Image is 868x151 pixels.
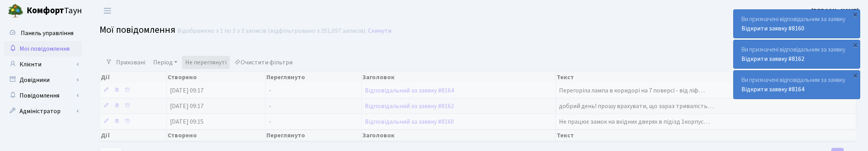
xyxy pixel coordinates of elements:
div: × [851,71,859,79]
b: Комфорт [27,4,64,17]
span: Перегоріла лампа в коридорі на 7 поверсі - від ліф… [559,86,705,95]
a: Відповідальний за заявку #8164 [365,86,454,95]
a: Скинути [368,27,391,35]
th: Текст [556,130,856,141]
a: Мої повідомлення [4,41,82,57]
th: Дії [100,130,167,141]
span: [DATE] 09:17 [170,102,204,110]
b: [PERSON_NAME] [811,7,859,15]
a: Не переглянуті [182,56,230,69]
a: Довідники [4,72,82,88]
span: [DATE] 09:17 [170,86,204,95]
img: logo.png [8,3,23,19]
span: добрий день! прошу врахувати, що зараз тривалість… [559,102,714,110]
span: Мої повідомлення [20,44,70,53]
span: Таун [27,4,82,18]
a: Адміністратор [4,103,82,119]
span: - [269,117,271,126]
div: × [851,11,859,18]
th: Створено [167,72,266,83]
span: Мої повідомлення [100,23,175,37]
div: Ви призначені відповідальним за заявку [734,10,860,38]
th: Переглянуто [266,130,362,141]
a: [PERSON_NAME] [811,6,859,16]
a: Період [150,56,180,69]
th: Дії [100,72,167,83]
th: Переглянуто [266,72,362,83]
a: Приховані [113,56,148,69]
span: Не працює замок на вхідних дверях в підїзд 1корпус… [559,117,710,126]
span: - [269,86,271,95]
a: Відкрити заявку #8162 [741,55,804,63]
span: Панель управління [21,29,73,37]
span: - [269,102,271,110]
a: Відповідальний за заявку #8160 [365,117,454,126]
span: [DATE] 09:15 [170,117,204,126]
div: Відображено з 1 по 3 з 3 записів (відфільтровано з 291,097 записів). [177,27,366,35]
th: Текст [556,72,856,83]
div: Ви призначені відповідальним за заявку [734,40,860,68]
a: Очистити фільтри [231,56,296,69]
div: Ви призначені відповідальним за заявку [734,71,860,99]
div: × [851,41,859,49]
th: Заголовок [362,130,556,141]
a: Відкрити заявку #8160 [741,24,804,33]
a: Відповідальний за заявку #8162 [365,102,454,110]
a: Клієнти [4,57,82,72]
a: Відкрити заявку #8164 [741,85,804,94]
a: Панель управління [4,25,82,41]
a: Повідомлення [4,88,82,103]
th: Створено [167,130,266,141]
button: Переключити навігацію [98,4,117,17]
th: Заголовок [362,72,556,83]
